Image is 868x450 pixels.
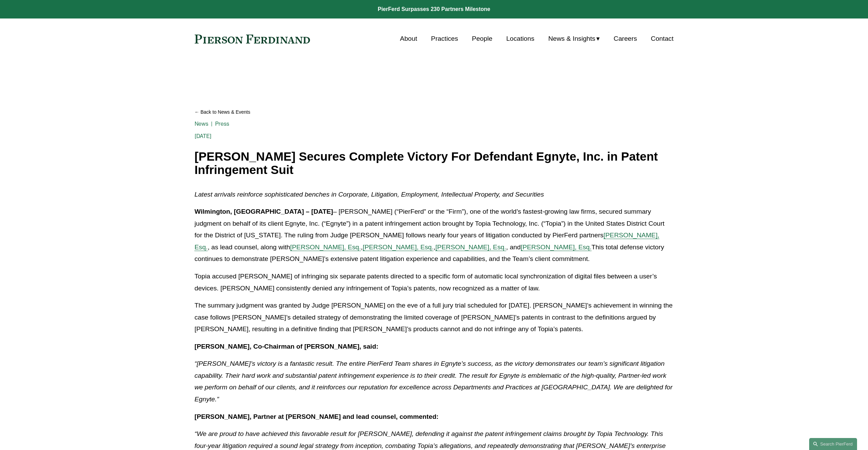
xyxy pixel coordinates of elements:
em: “[PERSON_NAME]’s victory is a fantastic result. The entire PierFerd Team shares in Egnyte’s succe... [195,360,674,403]
strong: [PERSON_NAME], Partner at [PERSON_NAME] and lead counsel, commented: [195,413,439,420]
a: [PERSON_NAME], Esq. [290,243,361,251]
span: News & Insights [548,33,595,45]
a: People [472,32,492,45]
p: The summary judgment was granted by Judge [PERSON_NAME] on the eve of a full jury trial scheduled... [195,300,674,335]
a: Practices [431,32,458,45]
a: [PERSON_NAME], Esq. [195,232,660,251]
strong: [PERSON_NAME], Co-Chairman of [PERSON_NAME], said: [195,343,378,350]
a: Locations [506,32,534,45]
a: Back to News & Events [195,106,674,118]
p: – [PERSON_NAME] (“PierFerd” or the “Firm”), one of the world’s fastest-growing law firms, secured... [195,206,674,265]
strong: Wilmington, [GEOGRAPHIC_DATA] – [DATE] [195,208,333,215]
a: folder dropdown [548,32,600,45]
p: Topia accused [PERSON_NAME] of infringing six separate patents directed to a specific form of aut... [195,271,674,294]
a: News [195,121,209,127]
a: About [400,32,417,45]
a: Search this site [809,438,857,450]
a: [PERSON_NAME], Esq. [435,243,506,251]
a: [PERSON_NAME], Esq. [521,243,592,251]
span: [DATE] [195,133,212,139]
a: [PERSON_NAME], Esq. [363,243,433,251]
em: Latest arrivals reinforce sophisticated benches in Corporate, Litigation, Employment, Intellectua... [195,191,544,198]
a: Careers [614,32,637,45]
h1: [PERSON_NAME] Secures Complete Victory For Defendant Egnyte, Inc. in Patent Infringement Suit [195,150,674,176]
a: Press [215,121,229,127]
a: Contact [651,32,673,45]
